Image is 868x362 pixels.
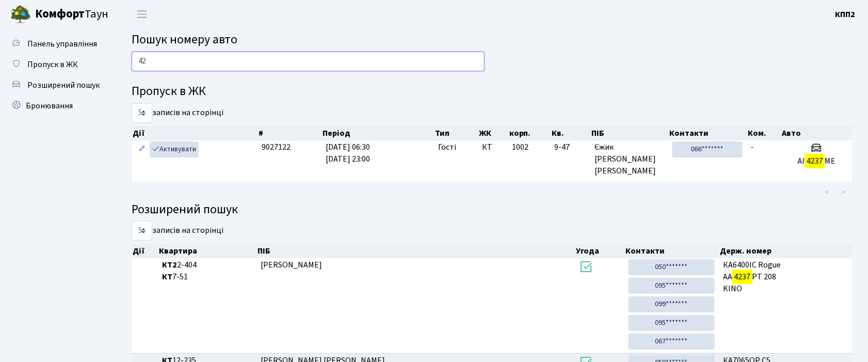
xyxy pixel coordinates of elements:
h5: АІ МЕ [785,156,848,166]
span: 9-47 [555,141,586,153]
a: Пропуск в ЖК [5,54,108,75]
span: КА6400ІС Rogue АА РТ 208 KINO [723,259,848,295]
h4: Пропуск в ЖК [132,84,853,99]
select: записів на сторінці [132,221,152,241]
mark: 4237 [732,270,752,284]
span: [PERSON_NAME] [261,259,322,271]
label: записів на сторінці [132,221,223,241]
th: Квартира [158,244,257,258]
th: ПІБ [590,126,668,140]
a: КПП2 [835,8,856,21]
th: Угода [575,244,624,258]
span: Гості [438,141,456,153]
span: Пропуск в ЖК [27,59,78,70]
span: Розширений пошук [27,80,100,91]
span: [DATE] 06:30 [DATE] 23:00 [326,141,370,165]
th: Ком. [747,126,781,140]
th: Контакти [668,126,747,140]
a: Бронювання [5,96,108,116]
span: 2-404 7-51 [162,259,253,283]
span: - [751,141,754,153]
span: Панель управління [27,38,97,50]
th: Держ. номер [719,244,853,258]
th: # [258,126,322,140]
th: ЖК [478,126,508,140]
th: Кв. [551,126,590,140]
th: корп. [508,126,551,140]
a: Активувати [150,141,199,158]
span: Таун [35,6,108,23]
th: Дії [132,244,158,258]
th: Авто [781,126,853,140]
mark: 4237 [805,154,825,168]
button: Переключити навігацію [129,6,155,23]
a: Панель управління [5,34,108,54]
img: logo.png [10,4,31,25]
span: 9027122 [262,141,291,153]
b: КТ [162,271,172,282]
span: Бронювання [26,100,73,112]
span: Пошук номеру авто [132,30,237,49]
th: Період [322,126,434,140]
b: Комфорт [35,6,85,22]
span: Єжик [PERSON_NAME] [PERSON_NAME] [594,141,664,177]
select: записів на сторінці [132,103,152,123]
span: КТ [482,141,504,153]
a: Редагувати [136,141,148,158]
input: Пошук [132,52,485,71]
th: Контакти [624,244,719,258]
th: Тип [434,126,478,140]
span: 1002 [512,141,528,153]
a: Розширений пошук [5,75,108,96]
b: КТ2 [162,259,177,271]
label: записів на сторінці [132,103,223,123]
b: КПП2 [835,9,856,20]
th: ПІБ [256,244,575,258]
th: Дії [132,126,258,140]
h4: Розширений пошук [132,202,853,217]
